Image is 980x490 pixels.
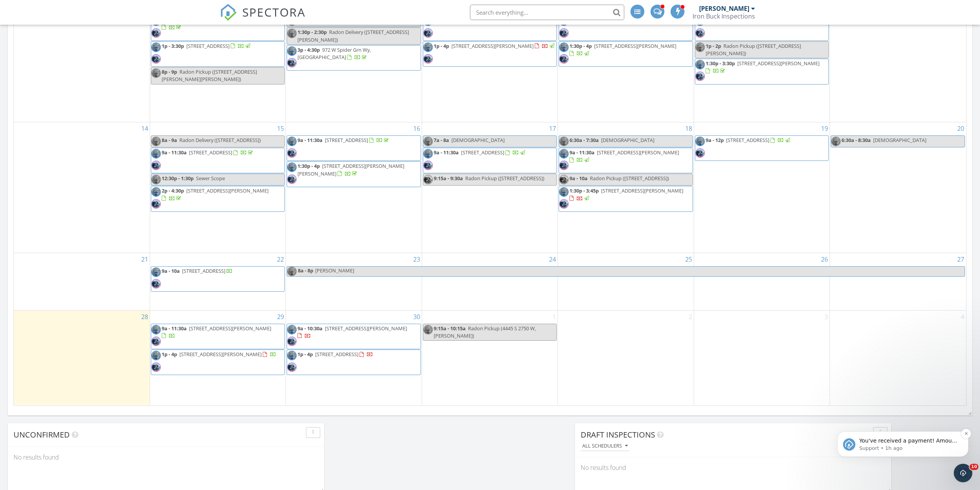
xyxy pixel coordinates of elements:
a: 9:15a - 12p [STREET_ADDRESS] [559,15,693,41]
button: Dismiss notification [135,46,145,56]
a: Go to September 22, 2025 [275,253,286,265]
a: 9a - 11:30a [STREET_ADDRESS] [151,148,285,173]
a: Go to September 28, 2025 [140,311,150,323]
span: 9:15a - 9:30a [434,175,463,182]
span: [PERSON_NAME] [315,267,354,274]
span: [STREET_ADDRESS][PERSON_NAME] [189,325,271,332]
td: Go to September 29, 2025 [150,310,286,405]
span: [STREET_ADDRESS] [315,351,358,358]
img: barn.jpg [423,149,433,159]
img: rev.png [559,54,569,64]
span: Radon Pickup (4445 S 2750 W, [PERSON_NAME]) [434,325,536,339]
a: 9a - 11:30a [STREET_ADDRESS] [297,137,390,144]
td: Go to September 18, 2025 [558,122,694,253]
img: barn.jpg [287,29,297,38]
td: Go to October 1, 2025 [422,310,558,405]
span: Radon Pickup ([STREET_ADDRESS][PERSON_NAME][PERSON_NAME]) [162,68,257,83]
span: Radon Delivery ([STREET_ADDRESS]) [179,137,261,144]
span: [STREET_ADDRESS] [726,137,769,144]
td: Go to September 11, 2025 [558,2,694,122]
span: Radon Delivery ([STREET_ADDRESS][PERSON_NAME]) [297,29,409,43]
span: 8p - 9p [162,68,177,75]
span: [STREET_ADDRESS][PERSON_NAME] [601,187,683,194]
a: 1:30p - 4p [STREET_ADDRESS][PERSON_NAME] [569,42,676,57]
a: Go to September 18, 2025 [684,122,694,135]
td: Go to September 20, 2025 [830,122,966,253]
a: 9a - 11:30a [STREET_ADDRESS] [162,149,254,156]
img: rev.png [423,175,433,184]
img: barn.jpg [287,267,297,276]
img: rev.png [287,362,297,372]
a: 9a - 10:30a [STREET_ADDRESS][PERSON_NAME] [297,325,407,339]
a: 9a - 12p [STREET_ADDRESS] [695,135,829,161]
a: 3p - 4:30p 972 W Spider Grn Wy, [GEOGRAPHIC_DATA] [287,45,421,71]
span: 2p - 4:30p [162,187,184,194]
a: Go to September 27, 2025 [956,253,966,265]
span: Unconfirmed [14,429,70,440]
a: 2p - 4:30p [STREET_ADDRESS][PERSON_NAME] [151,186,285,211]
td: Go to September 13, 2025 [830,2,966,122]
a: 9a - 11a [STREET_ADDRESS][PERSON_NAME] [162,16,264,30]
td: Go to October 2, 2025 [558,310,694,405]
span: 9a - 10a [162,267,180,274]
td: Go to September 19, 2025 [694,122,830,253]
a: Go to September 29, 2025 [275,311,286,323]
span: 9a - 12p [706,137,724,144]
span: You've received a payment! Amount $499.50 Fee $16.63 Net $482.87 Transaction # pi_3SCQd6K7snlDGpR... [34,55,133,146]
a: Go to October 1, 2025 [551,311,558,323]
a: Go to September 25, 2025 [684,253,694,265]
a: 9a - 10a [STREET_ADDRESS] [162,267,233,274]
img: rev.png [287,58,297,68]
iframe: Intercom live chat [954,464,972,482]
img: barn.jpg [151,325,161,335]
a: Go to September 15, 2025 [275,122,286,135]
span: SPECTORA [242,4,306,20]
img: rev.png [695,28,705,38]
td: Go to September 27, 2025 [830,253,966,310]
span: 1:30p - 2:30p [297,29,327,35]
td: Go to September 26, 2025 [694,253,830,310]
span: 9a - 11:30a [297,137,323,144]
td: Go to October 3, 2025 [694,310,830,405]
img: barn.jpg [287,351,297,360]
span: 9a - 10a [569,175,588,182]
img: rev.png [559,199,569,209]
img: barn.jpg [423,137,433,146]
td: Go to September 12, 2025 [694,2,830,122]
img: rev.png [559,175,569,184]
td: Go to September 10, 2025 [422,2,558,122]
img: rev.png [151,279,161,289]
span: 1:30p - 3:30p [706,60,735,67]
span: [STREET_ADDRESS][PERSON_NAME] [451,42,534,49]
td: Go to September 25, 2025 [558,253,694,310]
img: rev.png [151,54,161,64]
img: rev.png [287,148,297,158]
span: 1p - 3:30p [162,42,184,49]
td: Go to September 22, 2025 [150,253,286,310]
span: 8a - 9a [162,137,177,144]
img: barn.jpg [695,42,705,52]
span: Draft Inspections [581,429,655,440]
img: rev.png [151,362,161,372]
a: Go to September 24, 2025 [547,253,558,265]
a: 9a - 12p [STREET_ADDRESS] [706,137,791,144]
span: 6:30a - 7:30a [569,137,599,144]
span: Radon Pickup ([STREET_ADDRESS][PERSON_NAME]) [706,42,801,57]
img: rev.png [423,28,433,38]
a: Go to September 30, 2025 [412,311,422,323]
div: [PERSON_NAME] [699,5,749,12]
span: [STREET_ADDRESS] [461,149,504,156]
a: Go to September 26, 2025 [819,253,830,265]
span: 6:30a - 8:30a [841,137,871,144]
img: rev.png [151,28,161,38]
img: barn.jpg [151,187,161,197]
a: Go to September 16, 2025 [412,122,422,135]
span: [STREET_ADDRESS][PERSON_NAME] [186,187,269,194]
td: Go to September 21, 2025 [14,253,150,310]
a: 1p - 4p [STREET_ADDRESS][PERSON_NAME] [151,350,285,375]
a: SPECTORA [220,10,306,27]
td: Go to September 8, 2025 [150,2,286,122]
input: Search everything... [470,5,624,20]
a: 1p - 4p [STREET_ADDRESS][PERSON_NAME] [434,42,556,49]
img: rev.png [559,28,569,38]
